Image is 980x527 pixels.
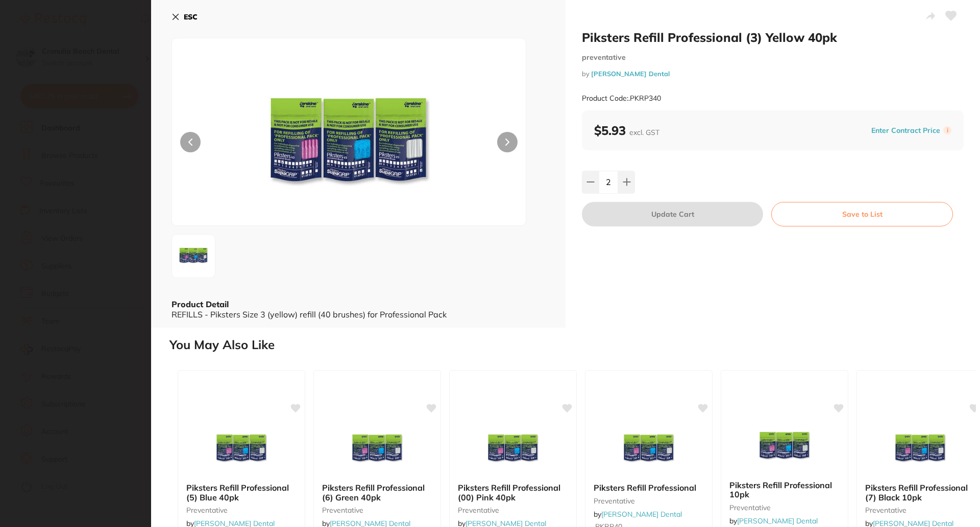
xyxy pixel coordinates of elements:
[865,506,975,514] small: preventative
[591,70,670,78] a: [PERSON_NAME] Dental
[184,12,198,21] b: ESC
[865,483,975,502] b: Piksters Refill Professional (7) Black 10pk
[208,424,275,475] img: Piksters Refill Professional (5) Blue 40pk
[322,483,432,502] b: Piksters Refill Professional (6) Green 40pk
[186,483,297,502] b: Piksters Refill Professional (5) Blue 40pk
[751,421,818,472] img: Piksters Refill Professional 10pk
[729,516,818,525] span: by
[737,516,818,525] a: [PERSON_NAME] Dental
[322,506,432,514] small: preventative
[175,238,212,274] img: ODYtNTEzLWpwZw
[344,424,410,475] img: Piksters Refill Professional (6) Green 40pk
[582,30,964,45] h2: Piksters Refill Professional (3) Yellow 40pk
[629,128,659,137] span: excl. GST
[171,8,198,26] button: ESC
[594,123,659,138] b: $5.93
[480,424,546,475] img: Piksters Refill Professional (00) Pink 40pk
[594,497,704,505] small: preventative
[171,299,229,309] b: Product Detail
[582,202,763,226] button: Update Cart
[943,126,951,134] label: i
[171,310,545,319] div: REFILLS - Piksters Size 3 (yellow) refill (40 brushes) for Professional Pack
[594,483,704,492] b: Piksters Refill Professional
[616,424,682,475] img: Piksters Refill Professional
[458,506,568,514] small: preventative
[594,510,682,519] span: by
[729,503,840,512] small: preventative
[868,126,943,135] button: Enter Contract Price
[458,483,568,502] b: Piksters Refill Professional (00) Pink 40pk
[169,338,976,352] h2: You May Also Like
[186,506,297,514] small: preventative
[729,480,840,499] b: Piksters Refill Professional 10pk
[582,70,964,78] small: by
[601,510,682,519] a: [PERSON_NAME] Dental
[771,202,953,226] button: Save to List
[582,53,964,62] small: preventative
[582,94,661,103] small: Product Code: .PKRP340
[887,424,953,475] img: Piksters Refill Professional (7) Black 10pk
[243,64,455,225] img: ODYtNTEzLWpwZw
